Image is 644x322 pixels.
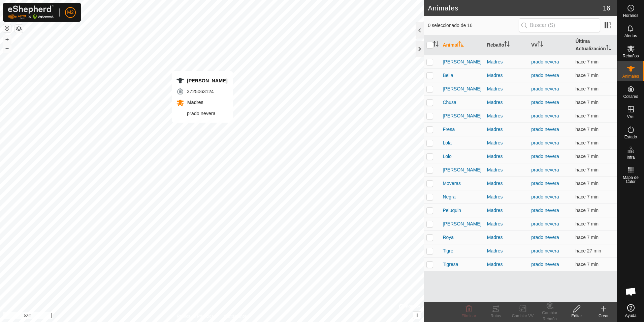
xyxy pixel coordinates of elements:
div: Madres [487,234,526,241]
div: Madres [487,99,526,106]
span: Eliminar [461,314,476,318]
span: 25 sept 2025, 9:45 [576,86,599,91]
span: Negra [443,193,455,200]
p-sorticon: Activar para ordenar [538,42,543,48]
a: prado nevera [531,167,559,172]
div: Cambiar VV [509,313,536,319]
div: Madres [487,85,526,92]
span: Animales [622,74,639,78]
span: 25 sept 2025, 9:45 [576,167,599,172]
span: 25 sept 2025, 9:45 [576,59,599,64]
p-sorticon: Activar para ordenar [458,42,464,48]
span: Rebaños [622,54,639,58]
div: Editar [563,313,590,319]
input: Buscar (S) [519,18,600,32]
a: prado nevera [531,113,559,118]
span: Tigresa [443,261,458,268]
div: Madres [487,126,526,133]
a: prado nevera [531,140,559,145]
span: Tigre [443,247,453,254]
span: Bella [443,72,453,79]
a: Contáctenos [224,313,247,319]
a: Ayuda [617,301,644,320]
a: prado nevera [531,86,559,91]
span: Horarios [623,14,638,18]
a: prado nevera [531,235,559,240]
span: [PERSON_NAME] [443,58,481,65]
a: prado nevera [531,100,559,105]
div: Madres [487,112,526,119]
a: prado nevera [531,154,559,159]
a: prado nevera [531,59,559,64]
th: VV [528,35,573,55]
span: Fresa [443,126,455,133]
p-sorticon: Activar para ordenar [504,42,510,48]
th: Rebaño [484,35,528,55]
span: Mapa de Calor [619,176,642,184]
a: prado nevera [531,73,559,78]
span: Chusa [443,99,456,106]
div: Madres [487,247,526,254]
h2: Animales [428,4,603,12]
span: i [416,312,418,318]
span: Lola [443,139,451,146]
div: Madres [487,193,526,200]
span: [PERSON_NAME] [443,166,481,173]
button: – [3,44,11,52]
span: Roya [443,234,454,241]
div: Madres [487,180,526,187]
span: [PERSON_NAME] [443,112,481,119]
span: Ayuda [625,314,637,318]
span: 25 sept 2025, 9:45 [576,235,599,240]
div: Madres [487,220,526,227]
span: Madres [186,100,203,105]
div: Madres [487,166,526,173]
div: Madres [487,153,526,160]
span: Estado [624,135,637,139]
span: [PERSON_NAME] [443,85,481,92]
span: 25 sept 2025, 9:45 [576,262,599,267]
button: + [3,35,11,44]
span: VVs [627,115,634,119]
span: 25 sept 2025, 9:45 [576,127,599,132]
span: 25 sept 2025, 9:25 [576,248,601,253]
span: Collares [623,95,638,99]
a: Política de Privacidad [177,313,216,319]
span: 0 seleccionado de 16 [428,22,518,29]
span: 25 sept 2025, 9:45 [576,73,599,78]
span: 25 sept 2025, 9:45 [576,140,599,145]
div: Cambiar Rebaño [536,310,563,322]
a: prado nevera [531,262,559,267]
div: prado nevera [176,109,228,117]
a: prado nevera [531,248,559,253]
th: Última Actualización [573,35,617,55]
span: Lolo [443,153,451,160]
span: 25 sept 2025, 9:45 [576,100,599,105]
img: Logo Gallagher [8,5,54,19]
span: 25 sept 2025, 9:45 [576,113,599,118]
a: prado nevera [531,127,559,132]
div: Chat abierto [621,281,641,302]
p-sorticon: Activar para ordenar [606,46,611,51]
div: Madres [487,58,526,65]
p-sorticon: Activar para ordenar [433,42,439,48]
div: Madres [487,72,526,79]
a: prado nevera [531,208,559,213]
div: Madres [487,139,526,146]
div: Rutas [482,313,509,319]
button: Restablecer Mapa [3,24,11,32]
button: Capas del Mapa [15,25,23,33]
span: Moveras [443,180,461,187]
span: M2 [67,9,73,16]
span: Infra [626,155,635,159]
th: Animal [440,35,484,55]
span: 25 sept 2025, 9:45 [576,194,599,199]
div: Madres [487,207,526,214]
div: [PERSON_NAME] [176,77,228,85]
span: Peluquin [443,207,461,214]
span: 25 sept 2025, 9:45 [576,208,599,213]
span: 25 sept 2025, 9:45 [576,154,599,159]
div: Crear [590,313,617,319]
span: 25 sept 2025, 9:45 [576,181,599,186]
span: Alertas [624,34,637,38]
